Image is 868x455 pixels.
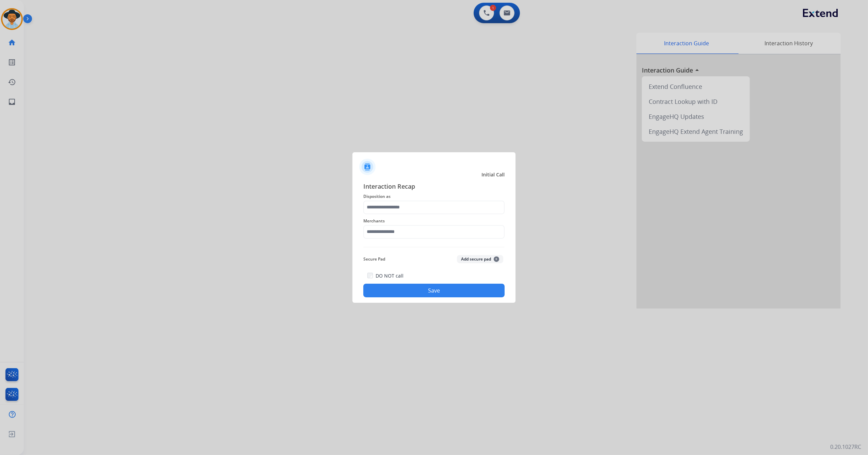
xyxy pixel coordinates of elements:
span: + [494,256,499,262]
span: Interaction Recap [363,182,505,192]
span: Disposition as [363,192,505,201]
span: Initial Call [482,171,505,178]
label: DO NOT call [376,272,404,279]
span: Merchants [363,217,505,225]
p: 0.20.1027RC [830,443,861,451]
button: Save [363,284,505,297]
button: Add secure pad+ [457,255,503,263]
img: contactIcon [359,159,376,175]
span: Secure Pad [363,255,385,263]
